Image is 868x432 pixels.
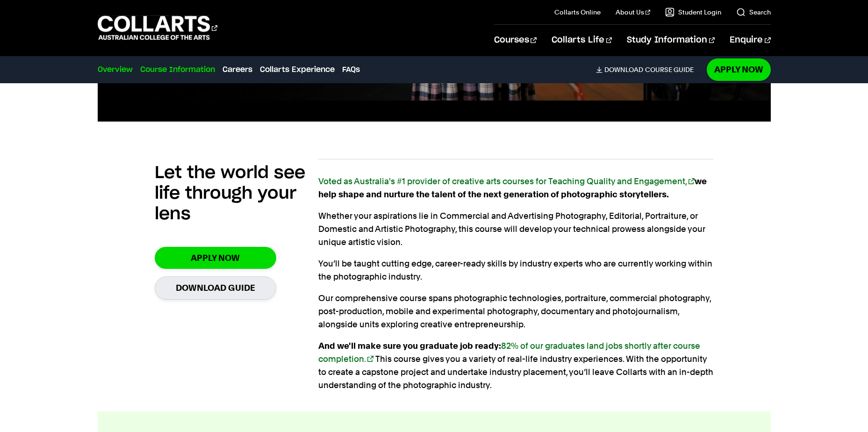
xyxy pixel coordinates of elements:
p: You’ll be taught cutting edge, career-ready skills by industry experts who are currently working ... [318,257,713,283]
a: Search [736,7,771,17]
p: Our comprehensive course spans photographic technologies, portraiture, commercial photography, po... [318,292,713,331]
div: Go to homepage [98,14,217,41]
a: About Us [616,7,650,17]
a: 82% of our graduates land jobs shortly after course completion. [318,341,700,364]
a: Courses [494,25,537,56]
a: Enquire [730,25,770,56]
a: FAQs [342,64,360,75]
p: This course gives you a variety of real-life industry experiences. With the opportunity to create... [318,339,713,392]
a: Collarts Online [554,7,601,17]
a: Download Guide [155,276,276,299]
a: Collarts Life [552,25,612,56]
a: Overview [98,64,133,75]
h2: Let the world see life through your lens [155,163,318,224]
a: Apply Now [707,58,771,80]
a: Study Information [627,25,715,56]
strong: we help shape and nurture the talent of the next generation of photographic storytellers. [318,176,707,199]
a: DownloadCourse Guide [596,65,701,74]
p: Whether your aspirations lie in Commercial and Advertising Photography, Editorial, Portraiture, o... [318,209,713,249]
a: Student Login [665,7,721,17]
a: Voted as Australia's #1 provider of creative arts courses for Teaching Quality and Engagement, [318,176,695,186]
strong: And we'll make sure you graduate job ready: [318,341,700,364]
span: Download [604,65,643,74]
a: Careers [222,64,252,75]
a: Apply Now [155,247,276,269]
a: Collarts Experience [260,64,335,75]
a: Course Information [140,64,215,75]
